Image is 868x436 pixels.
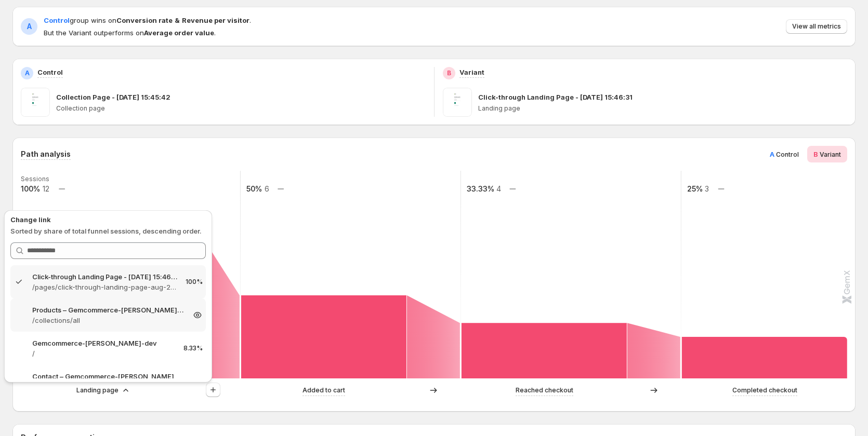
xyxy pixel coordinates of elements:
[21,175,49,183] text: Sessions
[175,16,180,24] strong: &
[10,226,206,236] p: Sorted by share of total funnel sessions, descending order.
[687,184,703,193] text: 25%
[303,385,345,396] p: Added to cart
[43,184,49,193] text: 12
[25,69,30,77] h2: A
[183,344,203,352] p: 8.33%
[56,92,170,102] p: Collection Page - [DATE] 15:45:42
[44,16,70,24] span: Control
[705,184,709,193] text: 3
[32,315,184,325] p: /collections/all
[792,22,841,31] span: View all metrics
[447,69,451,77] h2: B
[478,104,848,113] p: Landing page
[732,385,797,396] p: Completed checkout
[27,21,32,32] h2: A
[144,29,214,37] strong: Average order value
[786,19,847,34] button: View all metrics
[813,150,818,158] span: B
[241,295,406,378] path: Added to cart: 6
[183,377,203,386] p: 8.33%
[516,385,573,396] p: Reached checkout
[478,92,633,102] p: Click-through Landing Page - [DATE] 15:46:31
[32,338,175,348] p: Gemcommerce-[PERSON_NAME]-dev
[770,150,774,158] span: A
[459,67,484,77] p: Variant
[32,371,175,382] p: Contact – Gemcommerce-[PERSON_NAME]
[467,184,494,193] text: 33.33%
[44,16,251,24] span: group wins on .
[246,184,262,193] text: 50%
[116,16,173,24] strong: Conversion rate
[265,184,269,193] text: 6
[32,305,184,315] p: Products – Gemcommerce-[PERSON_NAME]-dev
[21,149,71,159] h3: Path analysis
[776,151,799,158] span: Control
[44,28,251,38] span: But the Variant outperforms on .
[32,271,177,282] p: Click-through Landing Page - [DATE] 15:46:31 – Gemcommerce-[PERSON_NAME]
[182,16,249,24] strong: Revenue per visitor
[10,214,206,225] p: Change link
[820,151,841,158] span: Variant
[443,88,472,117] img: Click-through Landing Page - Aug 28, 15:46:31
[462,323,627,378] path: Reached checkout: 4
[682,337,847,378] path: Completed checkout: 3
[186,278,203,286] p: 100%
[496,184,501,193] text: 4
[21,88,50,117] img: Collection Page - Aug 28, 15:45:42
[76,385,119,396] p: Landing page
[37,67,63,77] p: Control
[56,104,426,113] p: Collection page
[32,282,177,292] p: /pages/click-through-landing-page-aug-28-15-46-31
[32,348,175,359] p: /
[21,184,40,193] text: 100%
